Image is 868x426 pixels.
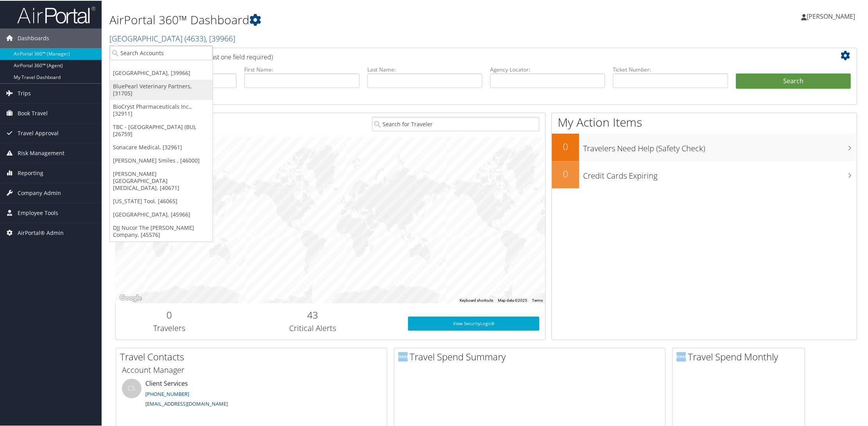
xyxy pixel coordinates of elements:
[583,138,857,153] h3: Travelers Need Help (Safety Check)
[736,73,851,88] button: Search
[552,133,857,160] a: 0Travelers Need Help (Safety Check)
[17,5,95,23] img: airportal-logo.png
[532,297,543,302] a: Terms (opens in new tab)
[122,378,141,397] div: CS
[490,65,605,73] label: Agency Locator:
[807,11,855,20] span: [PERSON_NAME]
[110,220,213,241] a: DJJ Nucor The [PERSON_NAME] Company, [45576]
[229,308,396,321] h2: 43
[18,83,31,102] span: Trips
[110,207,213,220] a: [GEOGRAPHIC_DATA], [45966]
[145,399,228,406] a: [EMAIL_ADDRESS][DOMAIN_NAME]
[408,316,539,330] a: View SecurityLogic®
[120,349,387,363] h2: Travel Contacts
[118,378,252,416] li: Client Services
[677,349,805,363] h2: Travel Spend Monthly
[18,28,49,47] span: Dashboards
[18,222,64,242] span: AirPortal® Admin
[18,143,64,162] span: Risk Management
[613,65,728,73] label: Ticket Number:
[118,292,143,302] img: Google
[229,322,396,333] h3: Critical Alerts
[110,120,213,140] a: TBC - [GEOGRAPHIC_DATA] (BU), [26759]
[552,139,579,152] h2: 0
[122,364,381,375] h3: Account Manager
[244,65,359,73] label: First Name:
[145,390,189,397] a: [PHONE_NUMBER]
[801,4,863,27] a: [PERSON_NAME]
[109,32,235,43] a: [GEOGRAPHIC_DATA]
[398,351,408,361] img: domo-logo.png
[110,66,213,79] a: [GEOGRAPHIC_DATA], [39966]
[184,32,206,43] span: ( 4633 )
[498,297,527,302] span: Map data ©2025
[110,194,213,207] a: [US_STATE] Tool, [46065]
[206,32,235,43] span: , [ 39966 ]
[110,140,213,153] a: Sonacare Medical, [32961]
[552,113,857,130] h1: My Action Items
[18,123,59,142] span: Travel Approval
[18,202,58,222] span: Employee Tools
[18,183,61,202] span: Company Admin
[18,103,48,122] span: Book Travel
[110,166,213,194] a: [PERSON_NAME][GEOGRAPHIC_DATA][MEDICAL_DATA], [40671]
[110,99,213,120] a: BioCryst Pharmaceuticals Inc., [32911]
[198,52,273,61] span: (at least one field required)
[18,163,43,182] span: Reporting
[122,308,217,321] h2: 0
[460,297,493,302] button: Keyboard shortcuts
[583,166,857,181] h3: Credit Cards Expiring
[122,48,789,62] h2: Airtinerary Lookup
[110,79,213,99] a: BluePearl Veterinary Partners, [31705]
[110,153,213,166] a: [PERSON_NAME] Smiles , [46000]
[552,160,857,188] a: 0Credit Cards Expiring
[398,349,665,363] h2: Travel Spend Summary
[109,11,612,27] h1: AirPortal 360™ Dashboard
[677,351,686,361] img: domo-logo.png
[367,65,482,73] label: Last Name:
[122,322,217,333] h3: Travelers
[118,292,143,302] a: Open this area in Google Maps (opens a new window)
[552,166,579,180] h2: 0
[372,116,539,131] input: Search for Traveler
[110,45,213,59] input: Search Accounts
